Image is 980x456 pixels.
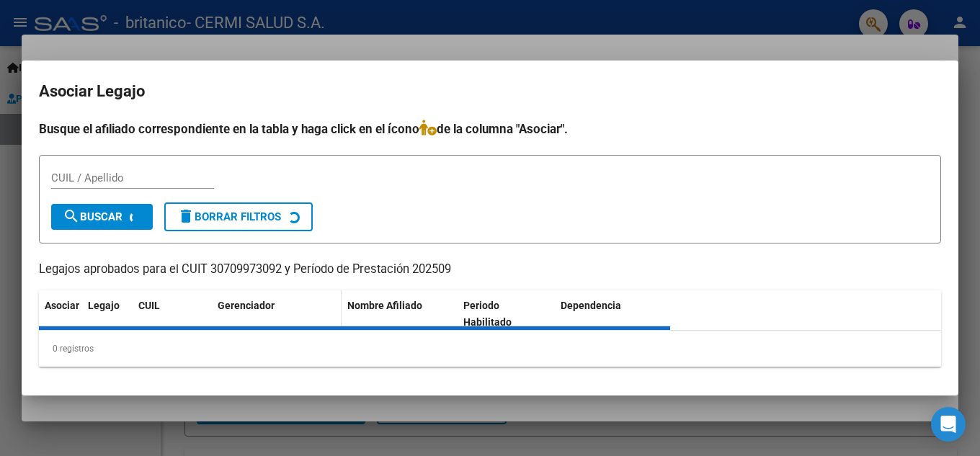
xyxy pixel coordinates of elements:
[133,290,212,338] datatable-header-cell: CUIL
[342,290,458,338] datatable-header-cell: Nombre Afiliado
[458,290,555,338] datatable-header-cell: Periodo Habilitado
[218,300,275,311] span: Gerenciador
[51,204,153,230] button: Buscar
[39,78,941,105] h2: Asociar Legajo
[561,300,621,311] span: Dependencia
[555,290,671,338] datatable-header-cell: Dependencia
[39,331,941,367] div: 0 registros
[347,300,422,311] span: Nombre Afiliado
[63,210,122,223] span: Buscar
[177,210,281,223] span: Borrar Filtros
[45,300,79,311] span: Asociar
[82,290,133,338] datatable-header-cell: Legajo
[177,207,195,225] mat-icon: delete
[63,207,80,225] mat-icon: search
[138,300,160,311] span: CUIL
[88,300,120,311] span: Legajo
[164,202,313,231] button: Borrar Filtros
[463,300,512,328] span: Periodo Habilitado
[212,290,342,338] datatable-header-cell: Gerenciador
[39,261,941,279] p: Legajos aprobados para el CUIT 30709973092 y Período de Prestación 202509
[39,290,82,338] datatable-header-cell: Asociar
[39,120,941,138] h4: Busque el afiliado correspondiente en la tabla y haga click en el ícono de la columna "Asociar".
[931,407,966,442] div: Open Intercom Messenger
